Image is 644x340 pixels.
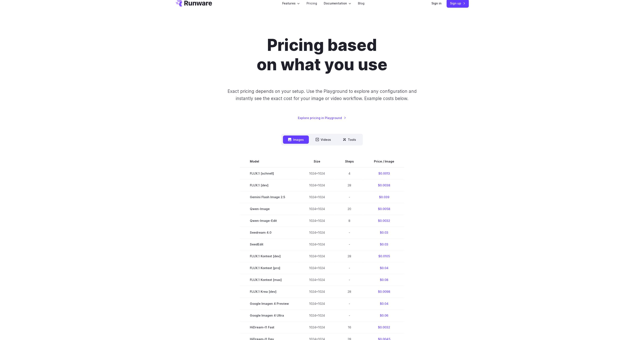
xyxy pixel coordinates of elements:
td: 1024x1024 [299,179,335,191]
td: Google Imagen 4 Preview [240,298,299,309]
td: $0.04 [364,262,404,274]
td: 1024x1024 [299,238,335,250]
th: Size [299,156,335,167]
td: 16 [335,321,364,333]
td: 28 [335,179,364,191]
td: $0.03 [364,227,404,238]
td: FLUX.1 Kontext [pro] [240,262,299,274]
td: - [335,238,364,250]
td: $0.0032 [364,321,404,333]
td: 1024x1024 [299,274,335,286]
td: FLUX.1 Kontext [max] [240,274,299,286]
td: - [335,309,364,321]
td: $0.06 [364,309,404,321]
button: Tools [338,135,361,144]
td: 20 [335,203,364,215]
td: 1024x1024 [299,309,335,321]
td: Qwen-Image [240,203,299,215]
a: Blog [358,1,364,6]
td: $0.0058 [364,203,404,215]
td: $0.0105 [364,250,404,262]
h1: Pricing based on what you use [205,35,439,74]
td: 1024x1024 [299,215,335,227]
td: Seedream 4.0 [240,227,299,238]
th: Model [240,156,299,167]
td: 1024x1024 [299,167,335,179]
td: FLUX.1 [schnell] [240,167,299,179]
td: $0.04 [364,298,404,309]
td: $0.0032 [364,215,404,227]
td: $0.08 [364,274,404,286]
td: 28 [335,250,364,262]
td: 1024x1024 [299,298,335,309]
td: - [335,298,364,309]
td: Google Imagen 4 Ultra [240,309,299,321]
a: Pricing [307,1,317,6]
th: Price / Image [364,156,404,167]
th: Steps [335,156,364,167]
td: 1024x1024 [299,227,335,238]
td: - [335,274,364,286]
td: 1024x1024 [299,250,335,262]
td: FLUX.1 Krea [dev] [240,286,299,298]
td: - [335,191,364,203]
td: 8 [335,215,364,227]
td: Qwen-Image-Edit [240,215,299,227]
td: 28 [335,286,364,298]
td: SeedEdit [240,238,299,250]
td: $0.0013 [364,167,404,179]
td: - [335,227,364,238]
td: $0.0038 [364,179,404,191]
td: FLUX.1 [dev] [240,179,299,191]
td: 1024x1024 [299,191,335,203]
button: Videos [311,135,336,144]
label: Documentation [324,1,351,6]
span: Gemini Flash Image 2.5 [250,195,289,199]
td: $0.039 [364,191,404,203]
td: $0.03 [364,238,404,250]
td: 1024x1024 [299,262,335,274]
a: Sign in [431,1,442,6]
td: $0.0098 [364,286,404,298]
a: Explore pricing in Playground [298,115,346,120]
p: Exact pricing depends on your setup. Use the Playground to explore any configuration and instantl... [219,88,424,102]
td: HiDream-I1 Fast [240,321,299,333]
td: 1024x1024 [299,286,335,298]
label: Features [282,1,300,6]
button: Images [283,135,309,144]
td: 1024x1024 [299,203,335,215]
td: 4 [335,167,364,179]
td: - [335,262,364,274]
td: 1024x1024 [299,321,335,333]
td: FLUX.1 Kontext [dev] [240,250,299,262]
